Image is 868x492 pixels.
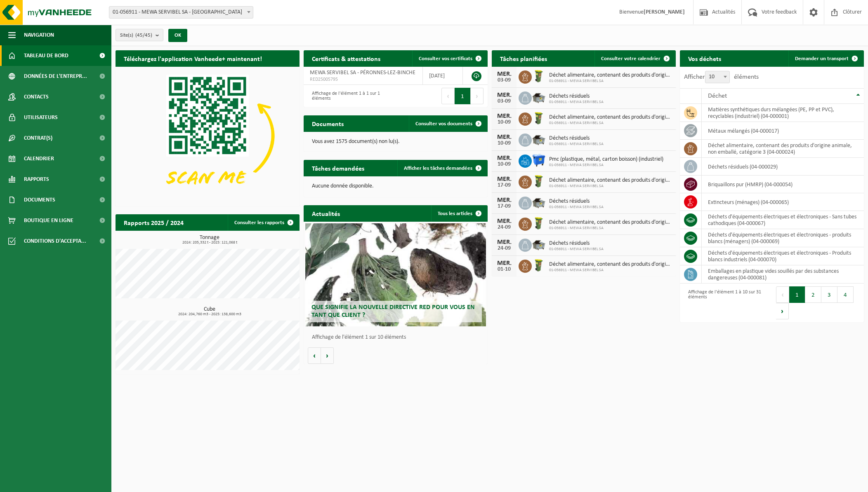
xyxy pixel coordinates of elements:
[549,100,604,105] span: 01-056911 - MEWA SERVIBEL SA
[708,93,727,99] span: Déchet
[496,225,512,230] div: 24-09
[705,71,729,83] span: 10
[496,155,512,162] div: MER.
[135,33,152,38] count: (45/45)
[120,235,300,245] h3: Tonnage
[308,347,321,364] button: Vorige
[549,93,604,100] span: Déchets résiduels
[549,247,604,252] span: 01-056911 - MEWA SERVIBEL SA
[549,135,604,142] span: Déchets résiduels
[415,121,472,127] span: Consulter vos documents
[532,237,546,251] img: WB-5000-GAL-GY-01
[24,128,52,148] span: Contrat(s)
[805,286,821,303] button: 2
[532,174,546,188] img: WB-0060-HPE-GN-50
[311,304,475,319] span: Que signifie la nouvelle directive RED pour vous en tant que client ?
[549,205,604,210] span: 01-056911 - MEWA SERVIBEL SA
[312,335,484,340] p: Affichage de l'élément 1 sur 10 éléments
[24,45,68,66] span: Tableau de bord
[419,56,472,61] span: Consulter vos certificats
[702,229,864,247] td: déchets d'équipements électriques et électroniques - produits blancs (ménagers) (04-000069)
[431,205,487,222] a: Tous les articles
[702,122,864,140] td: métaux mélangés (04-000017)
[594,50,675,67] a: Consulter votre calendrier
[702,193,864,211] td: extincteurs (ménages) (04-000065)
[455,88,471,104] button: 1
[549,184,672,189] span: 01-056911 - MEWA SERVIBEL SA
[24,231,86,251] span: Conditions d'accepta...
[496,246,512,251] div: 24-09
[305,223,486,326] a: Que signifie la nouvelle directive RED pour vous en tant que client ?
[702,140,864,158] td: déchet alimentaire, contenant des produits d'origine animale, non emballé, catégorie 3 (04-000024)
[549,177,672,184] span: Déchet alimentaire, contenant des produits d'origine animale, non emballé, catég...
[532,153,546,167] img: WB-1100-HPE-BE-01
[837,286,854,303] button: 4
[549,226,672,231] span: 01-056911 - MEWA SERVIBEL SA
[308,87,392,105] div: Affichage de l'élément 1 à 1 sur 1 éléments
[404,166,472,171] span: Afficher les tâches demandées
[321,347,334,364] button: Volgende
[702,265,864,283] td: emballages en plastique vides souillés par des substances dangereuses (04-000081)
[702,104,864,122] td: matières synthétiques durs mélangées (PE, PP et PVC), recyclables (industriel) (04-000001)
[496,176,512,183] div: MER.
[496,267,512,272] div: 01-10
[496,141,512,146] div: 10-09
[549,142,604,147] span: 01-056911 - MEWA SERVIBEL SA
[116,50,270,66] h2: Téléchargez l'application Vanheede+ maintenant!
[310,70,415,76] span: MEWA SERVIBEL SA - PÉRONNES-LEZ-BINCHE
[532,216,546,230] img: WB-0060-HPE-GN-50
[120,312,300,316] span: 2024: 204,760 m3 - 2025: 138,600 m3
[702,211,864,229] td: déchets d'équipements électriques et électroniques - Sans tubes cathodiques (04-000067)
[549,156,663,163] span: Pmc (plastique, métal, carton boisson) (industriel)
[496,134,512,141] div: MER.
[24,190,55,210] span: Documents
[24,210,73,231] span: Boutique en ligne
[496,119,512,125] div: 10-09
[702,158,864,176] td: déchets résiduels (04-000029)
[109,6,253,19] span: 01-056911 - MEWA SERVIBEL SA - PÉRONNES-LEZ-BINCHE
[496,92,512,98] div: MER.
[312,139,479,145] p: Vous avez 1575 document(s) non lu(s).
[24,169,49,190] span: Rapports
[549,198,604,205] span: Déchets résiduels
[423,67,463,85] td: [DATE]
[116,214,192,230] h2: Rapports 2025 / 2024
[304,160,373,176] h2: Tâches demandées
[24,87,49,107] span: Contacts
[776,286,789,303] button: Previous
[601,56,660,61] span: Consulter votre calendrier
[821,286,837,303] button: 3
[680,50,729,66] h2: Vos déchets
[532,90,546,104] img: WB-5000-GAL-GY-01
[304,50,389,66] h2: Certificats & attestations
[496,71,512,77] div: MER.
[702,247,864,265] td: déchets d'équipements électriques et électroniques - Produits blancs industriels (04-000070)
[120,241,300,245] span: 2024: 205,332 t - 2025: 121,068 t
[310,76,416,83] span: RED25005795
[312,183,479,189] p: Aucune donnée disponible.
[496,183,512,188] div: 17-09
[795,56,849,61] span: Demander un transport
[116,67,300,205] img: Download de VHEPlus App
[532,258,546,272] img: WB-0060-HPE-GN-50
[109,7,253,18] span: 01-056911 - MEWA SERVIBEL SA - PÉRONNES-LEZ-BINCHE
[549,114,672,121] span: Déchet alimentaire, contenant des produits d'origine animale, non emballé, catég...
[549,240,604,247] span: Déchets résiduels
[24,66,87,87] span: Données de l'entrepr...
[644,9,685,15] strong: [PERSON_NAME]
[684,74,759,80] label: Afficher éléments
[789,286,805,303] button: 1
[24,107,58,128] span: Utilisateurs
[549,121,672,126] span: 01-056911 - MEWA SERVIBEL SA
[496,98,512,104] div: 03-09
[705,71,730,83] span: 10
[496,77,512,83] div: 03-09
[549,268,672,273] span: 01-056911 - MEWA SERVIBEL SA
[776,303,789,319] button: Next
[492,50,555,66] h2: Tâches planifiées
[412,50,487,67] a: Consulter vos certificats
[441,88,455,104] button: Previous
[304,115,352,131] h2: Documents
[120,29,152,42] span: Site(s)
[496,204,512,209] div: 17-09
